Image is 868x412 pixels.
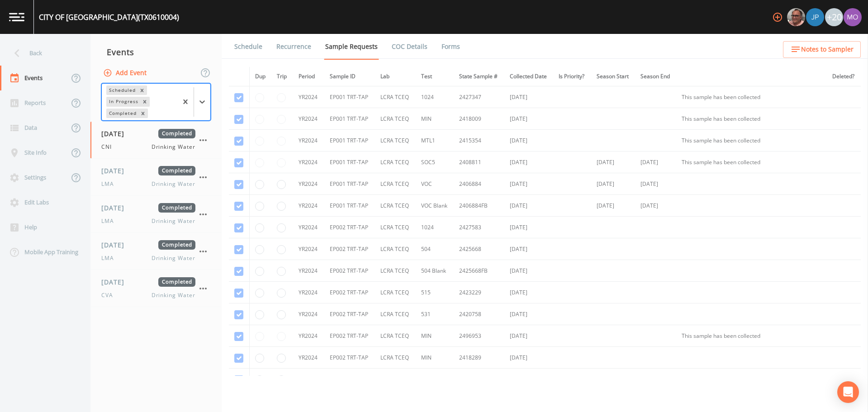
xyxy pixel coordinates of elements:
[324,325,375,347] td: EP002 TRT-TAP
[454,282,504,303] td: 2423229
[101,180,119,188] span: LMA
[416,260,454,282] td: 504 Blank
[504,282,554,303] td: [DATE]
[504,217,554,238] td: [DATE]
[101,143,117,151] span: CNI
[9,13,24,21] img: logo
[806,8,824,26] img: 41241ef155101aa6d92a04480b0d0000
[375,195,415,217] td: LCRA TCEQ
[787,8,805,26] img: e2d790fa78825a4bb76dcb6ab311d44c
[806,8,825,26] div: Joshua gere Paul
[90,233,222,270] a: [DATE]CompletedLMADrinking Water
[375,238,415,260] td: LCRA TCEQ
[375,217,415,238] td: LCRA TCEQ
[416,86,454,108] td: 1024
[416,173,454,195] td: VOC
[101,254,119,262] span: LMA
[504,67,554,86] th: Collected Date
[271,67,293,86] th: Trip
[416,152,454,173] td: SOC5
[416,282,454,303] td: 515
[454,325,504,347] td: 2496953
[101,65,150,81] button: Add Event
[454,260,504,282] td: 2425668FB
[158,277,195,287] span: Completed
[454,152,504,173] td: 2408811
[591,195,636,217] td: [DATE]
[676,86,827,108] td: This sample has been collected
[783,41,861,58] button: Notes to Sampler
[553,67,591,86] th: Is Priority?
[158,166,195,175] span: Completed
[454,303,504,325] td: 2420758
[635,152,676,173] td: [DATE]
[101,203,131,213] span: [DATE]
[635,195,676,217] td: [DATE]
[90,196,222,233] a: [DATE]CompletedLMADrinking Water
[158,240,195,250] span: Completed
[416,238,454,260] td: 504
[454,347,504,369] td: 2418289
[416,67,454,86] th: Test
[324,369,375,390] td: EP002 TRT-TAP
[152,291,195,299] span: Drinking Water
[375,130,415,152] td: LCRA TCEQ
[454,173,504,195] td: 2406884
[375,108,415,130] td: LCRA TCEQ
[324,108,375,130] td: EP001 TRT-TAP
[504,152,554,173] td: [DATE]
[293,173,325,195] td: YR2024
[158,129,195,138] span: Completed
[101,291,119,299] span: CVA
[504,108,554,130] td: [DATE]
[101,166,131,175] span: [DATE]
[801,44,854,55] span: Notes to Sampler
[233,34,264,59] a: Schedule
[454,238,504,260] td: 2425668
[504,86,554,108] td: [DATE]
[324,303,375,325] td: EP002 TRT-TAP
[293,260,325,282] td: YR2024
[375,282,415,303] td: LCRA TCEQ
[375,260,415,282] td: LCRA TCEQ
[375,325,415,347] td: LCRA TCEQ
[293,195,325,217] td: YR2024
[324,260,375,282] td: EP002 TRT-TAP
[106,109,138,118] div: Completed
[454,217,504,238] td: 2427583
[504,260,554,282] td: [DATE]
[324,217,375,238] td: EP002 TRT-TAP
[324,282,375,303] td: EP002 TRT-TAP
[416,195,454,217] td: VOC Blank
[293,325,325,347] td: YR2024
[504,303,554,325] td: [DATE]
[293,347,325,369] td: YR2024
[416,130,454,152] td: MTL1
[39,12,179,23] div: CITY OF [GEOGRAPHIC_DATA] (TX0610004)
[375,67,415,86] th: Lab
[635,67,676,86] th: Season End
[416,303,454,325] td: 531
[844,8,862,26] img: 4e251478aba98ce068fb7eae8f78b90c
[676,325,827,347] td: This sample has been collected
[324,173,375,195] td: EP001 TRT-TAP
[293,130,325,152] td: YR2024
[825,8,843,26] div: +20
[158,203,195,213] span: Completed
[504,195,554,217] td: [DATE]
[324,195,375,217] td: EP001 TRT-TAP
[106,97,140,106] div: In Progress
[101,129,131,138] span: [DATE]
[250,67,272,86] th: Dup
[591,173,636,195] td: [DATE]
[504,325,554,347] td: [DATE]
[390,34,429,59] a: COC Details
[454,108,504,130] td: 2418009
[293,67,325,86] th: Period
[454,130,504,152] td: 2415354
[101,277,131,287] span: [DATE]
[90,270,222,307] a: [DATE]CompletedCVADrinking Water
[293,152,325,173] td: YR2024
[106,85,137,95] div: Scheduled
[837,381,859,403] div: Open Intercom Messenger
